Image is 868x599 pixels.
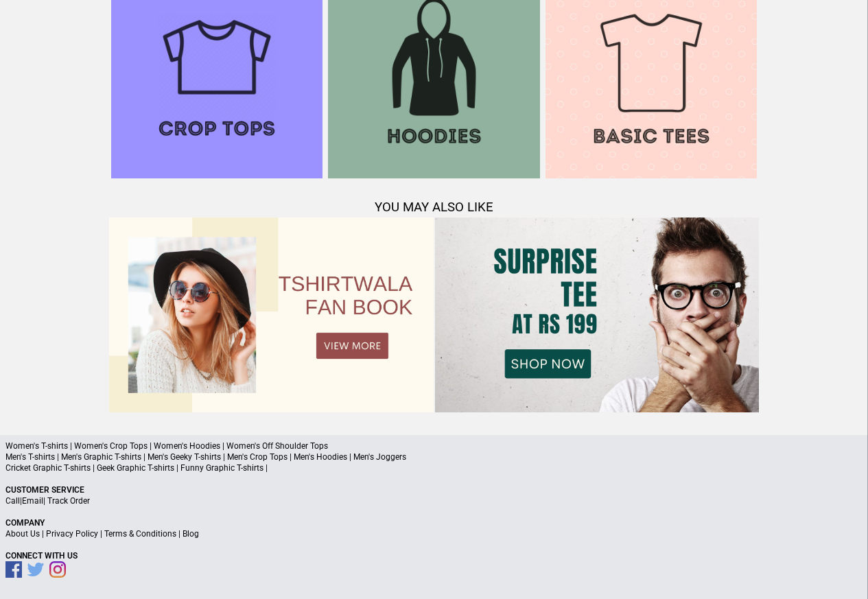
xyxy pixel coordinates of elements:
[5,484,863,495] p: Customer Service
[5,496,20,506] a: Call
[375,200,493,215] span: YOU MAY ALSO LIKE
[5,495,863,506] p: | |
[5,550,863,561] p: Connect With Us
[183,529,199,539] a: Blog
[5,528,863,539] p: | | |
[5,462,863,473] p: Cricket Graphic T-shirts | Geek Graphic T-shirts | Funny Graphic T-shirts |
[5,529,40,539] a: About Us
[47,496,90,506] a: Track Order
[22,496,43,506] a: Email
[104,529,176,539] a: Terms & Conditions
[5,451,863,462] p: Men's T-shirts | Men's Graphic T-shirts | Men's Geeky T-shirts | Men's Crop Tops | Men's Hoodies ...
[5,517,863,528] p: Company
[46,529,98,539] a: Privacy Policy
[5,441,863,451] p: Women's T-shirts | Women's Crop Tops | Women's Hoodies | Women's Off Shoulder Tops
